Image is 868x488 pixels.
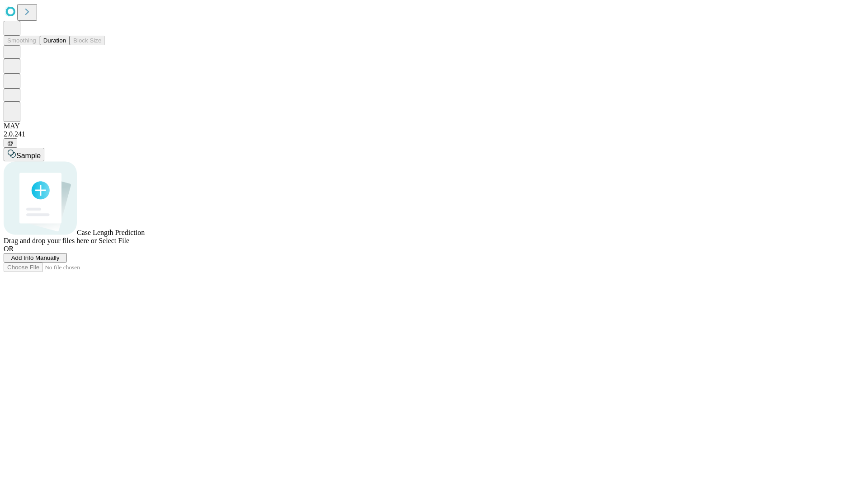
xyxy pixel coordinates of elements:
[16,152,41,160] span: Sample
[4,253,67,263] button: Add Info Manually
[4,148,44,161] button: Sample
[40,36,70,45] button: Duration
[4,245,14,253] span: OR
[11,254,60,261] span: Add Info Manually
[4,130,864,138] div: 2.0.241
[4,36,40,45] button: Smoothing
[70,36,105,45] button: Block Size
[4,122,864,130] div: MAY
[4,138,17,148] button: @
[7,140,14,146] span: @
[4,237,97,244] span: Drag and drop your files here or
[77,229,145,236] span: Case Length Prediction
[99,237,129,244] span: Select File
